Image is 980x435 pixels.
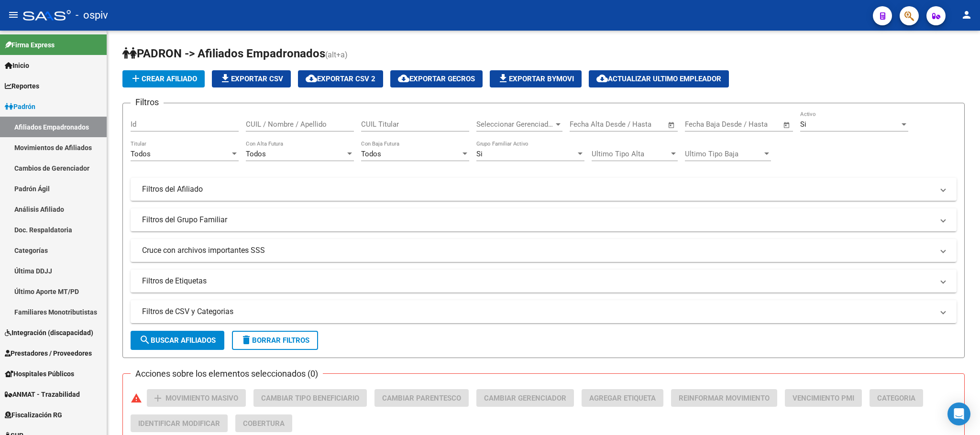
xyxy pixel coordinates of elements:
button: Categoria [870,389,923,407]
span: Integración (discapacidad) [5,327,93,338]
span: Cambiar Gerenciador [484,394,566,402]
span: Si [476,150,483,158]
mat-icon: cloud_download [596,73,608,84]
mat-panel-title: Filtros de CSV y Categorias [142,306,934,317]
span: Cobertura [243,419,285,428]
button: Exportar Bymovi [490,70,582,87]
span: - ospiv [76,5,108,26]
input: Fecha inicio [685,120,724,129]
div: Open Intercom Messenger [947,402,970,425]
button: Movimiento Masivo [147,389,246,407]
mat-icon: warning [131,392,142,404]
span: Fiscalización RG [5,410,62,420]
button: Buscar Afiliados [131,331,224,350]
span: Seleccionar Gerenciador [476,120,554,129]
mat-icon: cloud_download [398,73,409,84]
mat-panel-title: Filtros del Afiliado [142,184,934,195]
span: Cambiar Parentesco [382,394,461,402]
mat-icon: add [152,392,164,404]
span: Todos [361,150,381,158]
mat-icon: menu [8,9,19,21]
button: Open calendar [782,120,793,130]
span: Si [800,120,806,129]
mat-panel-title: Cruce con archivos importantes SSS [142,245,934,256]
span: Reportes [5,81,39,91]
button: Identificar Modificar [131,414,228,432]
span: Exportar GECROS [398,75,475,83]
span: Exportar CSV [220,75,283,83]
button: Exportar GECROS [390,70,483,87]
button: Cambiar Parentesco [374,389,469,407]
mat-icon: search [139,334,151,346]
span: Ultimo Tipo Baja [685,150,762,158]
span: Vencimiento PMI [793,394,854,402]
mat-icon: cloud_download [306,73,317,84]
span: ANMAT - Trazabilidad [5,389,80,400]
span: Identificar Modificar [138,419,220,428]
span: Movimiento Masivo [165,394,238,402]
mat-expansion-panel-header: Filtros de Etiquetas [131,270,957,293]
mat-expansion-panel-header: Filtros del Grupo Familiar [131,208,957,231]
span: Exportar CSV 2 [306,75,375,83]
input: Fecha fin [617,120,663,129]
button: Exportar CSV 2 [298,70,383,87]
span: Buscar Afiliados [139,336,216,345]
span: Cambiar Tipo Beneficiario [261,394,359,402]
span: Reinformar Movimiento [679,394,770,402]
button: Agregar Etiqueta [582,389,663,407]
button: Exportar CSV [212,70,291,87]
span: PADRON -> Afiliados Empadronados [122,47,325,60]
mat-icon: delete [241,334,252,346]
button: Cambiar Gerenciador [476,389,574,407]
mat-icon: file_download [497,73,509,84]
span: Exportar Bymovi [497,75,574,83]
h3: Filtros [131,96,164,109]
button: Borrar Filtros [232,331,318,350]
mat-icon: person [961,9,972,21]
span: Inicio [5,60,29,71]
button: Vencimiento PMI [785,389,862,407]
span: Crear Afiliado [130,75,197,83]
span: (alt+a) [325,50,348,59]
mat-icon: add [130,73,142,84]
mat-expansion-panel-header: Cruce con archivos importantes SSS [131,239,957,262]
span: Todos [246,150,266,158]
input: Fecha inicio [570,120,608,129]
span: Borrar Filtros [241,336,309,345]
input: Fecha fin [732,120,779,129]
span: Prestadores / Proveedores [5,348,92,359]
mat-icon: file_download [220,73,231,84]
button: Reinformar Movimiento [671,389,777,407]
span: Agregar Etiqueta [589,394,656,402]
button: Actualizar ultimo Empleador [589,70,729,87]
span: Ultimo Tipo Alta [592,150,669,158]
span: Hospitales Públicos [5,369,74,379]
button: Cobertura [235,414,292,432]
mat-panel-title: Filtros del Grupo Familiar [142,215,934,225]
span: Firma Express [5,40,55,50]
span: Categoria [877,394,915,402]
mat-expansion-panel-header: Filtros de CSV y Categorias [131,300,957,323]
mat-panel-title: Filtros de Etiquetas [142,276,934,286]
span: Actualizar ultimo Empleador [596,75,721,83]
button: Open calendar [666,120,677,130]
mat-expansion-panel-header: Filtros del Afiliado [131,178,957,201]
h3: Acciones sobre los elementos seleccionados (0) [131,367,323,381]
span: Padrón [5,101,35,112]
span: Todos [131,150,151,158]
button: Crear Afiliado [122,70,205,87]
button: Cambiar Tipo Beneficiario [253,389,367,407]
